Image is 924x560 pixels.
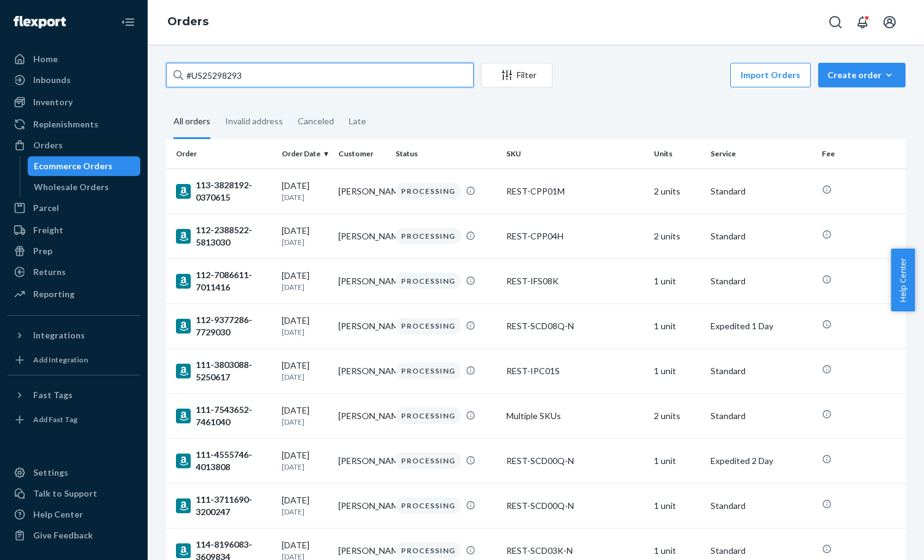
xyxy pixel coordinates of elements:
[649,139,706,169] th: Units
[33,202,59,214] div: Parcel
[277,139,333,169] th: Order Date
[176,314,272,338] div: 112-9377286-7729030
[506,275,644,287] div: REST-IFS08K
[33,288,74,300] div: Reporting
[649,214,706,258] td: 2 units
[396,273,461,289] div: PROCESSING
[7,410,140,430] a: Add Fast Tag
[28,177,141,197] a: Wholesale Orders
[33,389,73,401] div: Fast Tags
[282,270,329,292] div: [DATE]
[396,407,461,424] div: PROCESSING
[7,505,140,524] a: Help Center
[333,348,390,393] td: [PERSON_NAME]
[333,483,390,528] td: [PERSON_NAME]
[33,414,78,425] div: Add Fast Tag
[176,449,272,473] div: 111-4555746-4013808
[891,249,915,311] button: Help Center
[282,404,329,427] div: [DATE]
[711,455,811,467] p: Expedited 2 Day
[34,160,113,172] div: Ecommerce Orders
[282,237,329,247] p: [DATE]
[506,545,644,557] div: REST-SCD03K-N
[33,354,88,365] div: Add Integration
[823,10,848,34] button: Open Search Box
[176,179,272,204] div: 113-3828192-0370615
[173,105,210,139] div: All orders
[176,359,272,383] div: 111-3803088-5250617
[706,139,816,169] th: Service
[298,105,334,137] div: Canceled
[649,483,706,528] td: 1 unit
[711,275,811,287] p: Standard
[481,63,552,87] button: Filter
[282,372,329,382] p: [DATE]
[282,282,329,292] p: [DATE]
[730,63,811,87] button: Import Orders
[33,53,58,65] div: Home
[7,241,140,261] a: Prep
[501,393,649,438] td: Multiple SKUs
[33,529,93,542] div: Give Feedback
[506,500,644,512] div: REST-SCD00Q-N
[333,303,390,348] td: [PERSON_NAME]
[711,230,811,242] p: Standard
[166,63,474,87] input: Search orders
[711,545,811,557] p: Standard
[396,362,461,379] div: PROCESSING
[711,410,811,422] p: Standard
[7,350,140,370] a: Add Integration
[396,452,461,469] div: PROCESSING
[396,542,461,559] div: PROCESSING
[7,114,140,134] a: Replenishments
[877,10,902,34] button: Open account menu
[506,320,644,332] div: REST-SCD08Q-N
[282,359,329,382] div: [DATE]
[7,220,140,240] a: Freight
[167,15,209,28] a: Orders
[33,487,97,500] div: Talk to Support
[818,63,906,87] button: Create order
[7,49,140,69] a: Home
[506,230,644,242] div: REST-CPP04H
[649,258,706,303] td: 1 unit
[338,148,385,159] div: Customer
[7,326,140,345] button: Integrations
[827,69,896,81] div: Create order
[506,365,644,377] div: REST-IPC01S
[282,449,329,472] div: [DATE]
[501,139,649,169] th: SKU
[225,105,283,137] div: Invalid address
[7,70,140,90] a: Inbounds
[7,135,140,155] a: Orders
[391,139,501,169] th: Status
[282,506,329,517] p: [DATE]
[649,393,706,438] td: 2 units
[116,10,140,34] button: Close Navigation
[14,16,66,28] img: Flexport logo
[333,214,390,258] td: [PERSON_NAME]
[282,192,329,202] p: [DATE]
[333,438,390,483] td: [PERSON_NAME]
[33,266,66,278] div: Returns
[649,348,706,393] td: 1 unit
[34,181,109,193] div: Wholesale Orders
[7,385,140,405] button: Fast Tags
[711,365,811,377] p: Standard
[850,10,875,34] button: Open notifications
[7,198,140,218] a: Parcel
[282,417,329,427] p: [DATE]
[33,224,63,236] div: Freight
[176,494,272,518] div: 111-3711690-3200247
[282,327,329,337] p: [DATE]
[176,269,272,294] div: 112-7086611-7011416
[176,404,272,428] div: 111-7543652-7461040
[28,156,141,176] a: Ecommerce Orders
[282,314,329,337] div: [DATE]
[176,224,272,249] div: 112-2388522-5813030
[7,463,140,482] a: Settings
[166,139,277,169] th: Order
[711,185,811,198] p: Standard
[482,69,552,81] div: Filter
[333,258,390,303] td: [PERSON_NAME]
